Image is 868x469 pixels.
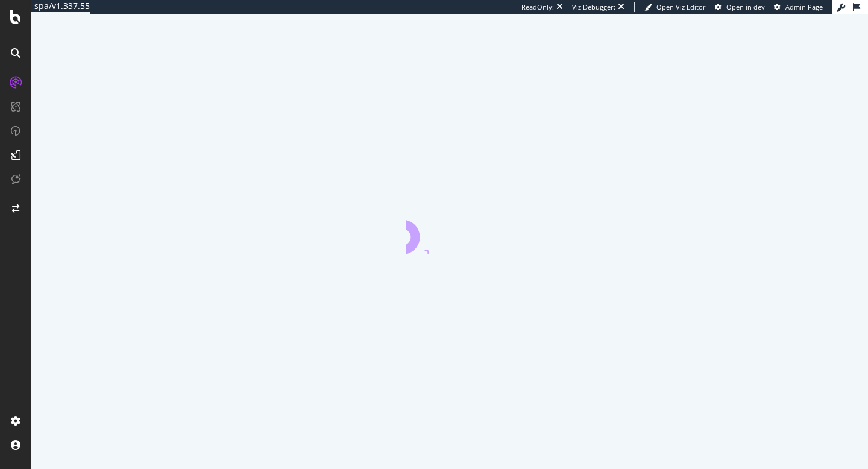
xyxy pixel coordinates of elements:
[521,2,554,12] div: ReadOnly:
[406,210,493,254] div: animation
[715,2,765,12] a: Open in dev
[785,2,823,11] span: Admin Page
[572,2,615,12] div: Viz Debugger:
[656,2,706,11] span: Open Viz Editor
[774,2,823,12] a: Admin Page
[644,2,706,12] a: Open Viz Editor
[726,2,765,11] span: Open in dev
